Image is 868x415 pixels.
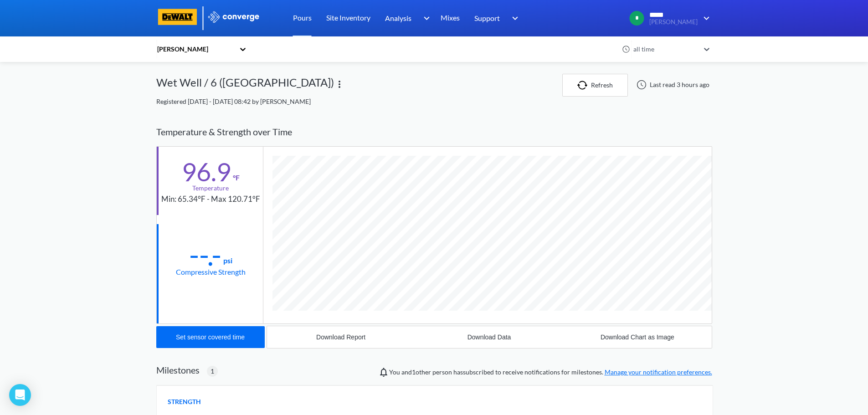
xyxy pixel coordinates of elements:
[211,366,214,376] span: 1
[156,364,200,375] h2: Milestones
[649,19,698,26] span: [PERSON_NAME]
[605,368,712,376] a: Manage your notification preferences.
[577,81,591,90] img: icon-refresh.svg
[161,193,260,205] div: Min: 65.34°F - Max 120.71°F
[182,160,231,183] div: 96.9
[334,79,345,90] img: more.svg
[316,333,365,341] div: Download Report
[415,326,563,348] button: Download Data
[189,243,221,266] div: --.-
[156,44,235,54] div: [PERSON_NAME]
[156,9,199,25] img: logo-dewalt.svg
[474,12,500,24] span: Support
[156,326,265,348] button: Set sensor covered time
[385,12,411,24] span: Analysis
[378,367,389,378] img: notifications-icon.svg
[192,183,229,193] div: Temperature
[156,74,334,97] div: Wet Well / 6 ([GEOGRAPHIC_DATA])
[698,13,712,24] img: downArrow.svg
[622,45,630,53] img: icon-clock.svg
[156,118,712,146] div: Temperature & Strength over Time
[207,11,260,23] img: logo_ewhite.svg
[412,368,431,376] span: Clay
[176,333,245,341] div: Set sensor covered time
[631,44,699,54] div: all time
[176,266,246,277] div: Compressive Strength
[506,13,521,24] img: downArrow.svg
[156,97,311,105] span: Registered [DATE] - [DATE] 08:42 by [PERSON_NAME]
[417,13,432,24] img: downArrow.svg
[563,326,711,348] button: Download Chart as Image
[562,74,628,97] button: Refresh
[9,384,31,406] div: Open Intercom Messenger
[467,333,511,341] div: Download Data
[168,397,201,407] span: STRENGTH
[632,79,712,90] div: Last read 3 hours ago
[601,333,674,341] div: Download Chart as Image
[389,367,712,377] span: You and person has subscribed to receive notifications for milestones.
[267,326,415,348] button: Download Report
